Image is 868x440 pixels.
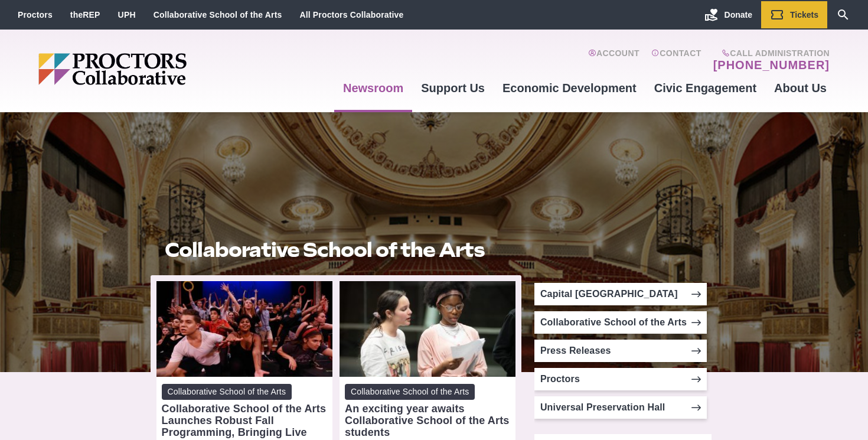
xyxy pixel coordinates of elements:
[765,72,836,104] a: About Us
[162,384,292,400] span: Collaborative School of the Arts
[725,10,752,19] span: Donate
[827,1,859,28] a: Search
[345,403,510,438] div: An exciting year awaits Collaborative School of the Arts students
[645,72,765,104] a: Civic Engagement
[334,72,412,104] a: Newsroom
[588,48,639,72] a: Account
[345,384,510,438] a: Collaborative School of the Arts An exciting year awaits Collaborative School of the Arts students
[412,72,494,104] a: Support Us
[651,48,701,72] a: Contact
[38,53,278,85] img: Proctors logo
[761,1,827,28] a: Tickets
[345,384,475,400] span: Collaborative School of the Arts
[790,10,818,19] span: Tickets
[494,72,645,104] a: Economic Development
[154,10,282,19] a: Collaborative School of the Arts
[696,1,761,28] a: Donate
[534,311,707,334] a: Collaborative School of the Arts
[534,396,707,419] a: Universal Preservation Hall
[534,340,707,362] a: Press Releases
[299,10,403,19] a: All Proctors Collaborative
[70,10,100,19] a: theREP
[710,48,830,58] span: Call Administration
[18,10,53,19] a: Proctors
[713,58,830,72] a: [PHONE_NUMBER]
[165,239,507,261] h1: Collaborative School of the Arts
[534,283,707,305] a: Capital [GEOGRAPHIC_DATA]
[118,10,136,19] a: UPH
[534,368,707,390] a: Proctors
